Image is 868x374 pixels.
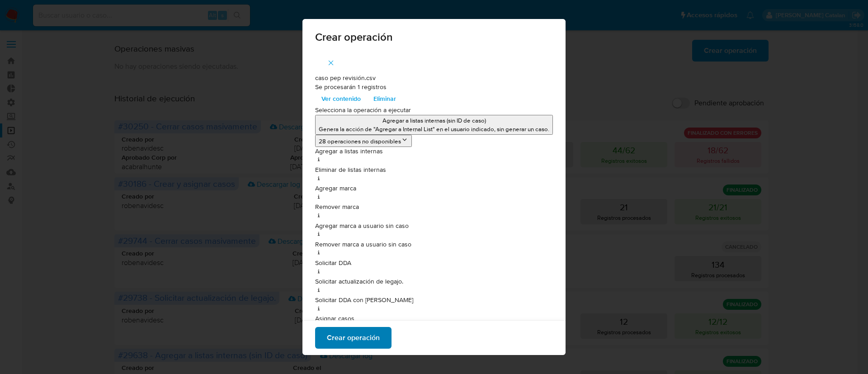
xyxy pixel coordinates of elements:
p: Selecciona la operación a ejecutar [315,106,553,115]
p: Solicitar DDA con [PERSON_NAME] [315,296,553,305]
button: Eliminar [367,91,402,106]
span: Crear operación [327,328,380,348]
p: Agregar marca [315,184,553,193]
p: Agregar a listas internas [315,147,553,156]
span: Eliminar [373,92,396,105]
button: Agregar a listas internas (sin ID de caso)Genera la acción de "Agregar a Internal List" en el usu... [315,115,553,135]
p: Solicitar actualización de legajo. [315,277,553,286]
button: 28 operaciones no disponibles [315,135,412,147]
p: Asignar casos [315,314,553,323]
button: Crear operación [315,327,392,349]
p: Solicitar DDA [315,259,553,268]
p: Eliminar de listas internas [315,166,553,175]
p: caso pep revisión.csv [315,74,553,83]
span: Crear operación [315,32,553,43]
p: Remover marca [315,203,553,212]
p: Agregar marca a usuario sin caso [315,222,553,231]
p: Remover marca a usuario sin caso [315,240,553,249]
p: Genera la acción de "Agregar a Internal List" en el usuario indicado, sin generar un caso. [319,125,549,133]
p: Agregar a listas internas (sin ID de caso) [319,116,549,125]
button: Ver contenido [315,91,367,106]
span: Ver contenido [321,92,361,105]
p: Se procesarán 1 registros [315,83,553,92]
